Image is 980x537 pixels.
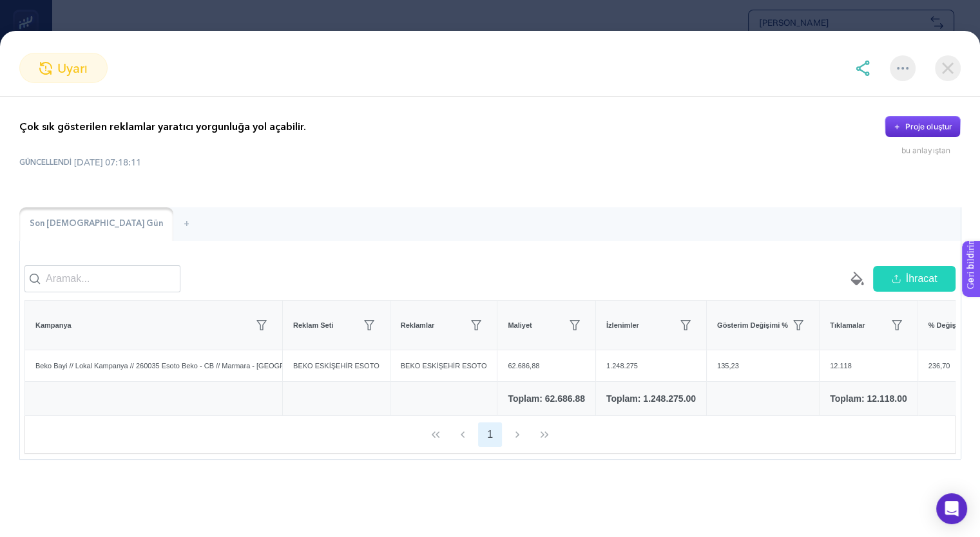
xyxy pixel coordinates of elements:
[928,362,950,370] font: 236,70
[35,362,787,370] font: Beko Bayi // Lokal Kampanya // 260035 Esoto Beko - CB // Marmara - [GEOGRAPHIC_DATA] - CB // [GEO...
[39,62,52,75] img: uyarı
[478,422,503,447] button: 1
[35,321,72,329] font: Kampanya
[487,429,493,440] font: 1
[606,362,638,370] font: 1.248.275
[74,157,141,167] font: [DATE] 07:18:11
[19,120,306,134] font: Çok sık gösterilen reklamlar yaratıcı yorgunluğa yol açabilir.
[508,393,585,404] font: Toplam: 62.686.88
[885,116,961,138] button: Proje oluştur
[401,362,487,370] font: BEKO ESKİŞEHİR ESOTO
[508,362,539,370] font: 62.686,88
[897,67,908,70] img: Daha fazla seçenek
[717,321,788,329] font: Gösterim Değişimi %
[293,321,333,329] font: Reklam Seti
[30,218,163,229] font: Son [DEMOGRAPHIC_DATA] Gün
[606,321,639,329] font: İzlenimler
[184,218,189,229] font: +
[401,321,435,329] font: Reklamlar
[906,273,937,284] font: İhracat
[830,393,907,404] font: Toplam: 12.118.00
[830,362,852,370] font: 12.118
[830,321,865,329] font: Tıklamalar
[873,266,956,292] button: İhracat
[508,321,532,329] font: Maliyet
[901,146,950,155] font: bu anlayıştan
[8,3,59,14] font: Geri bildirim
[24,265,180,292] input: Aramak...
[293,362,380,370] font: BEKO ESKİŞEHİR ESOTO
[19,157,72,167] font: GÜNCELLENDİ
[57,61,88,76] font: uyarı
[935,55,961,81] img: yakın diyalog
[606,393,696,404] font: Toplam: 1.248.275.00
[855,61,870,76] img: paylaşmak
[936,493,967,524] div: Intercom Messenger'ı açın
[905,122,952,131] font: Proje oluştur
[717,362,739,370] font: 135,23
